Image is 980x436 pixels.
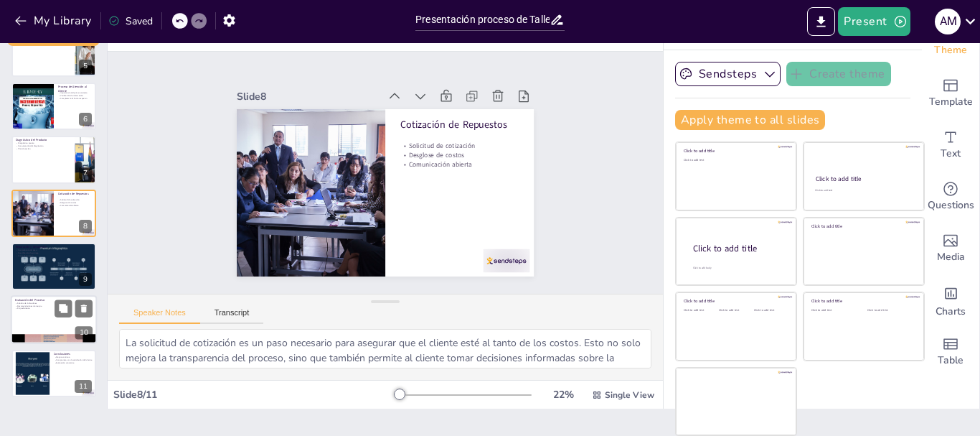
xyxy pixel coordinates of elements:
div: Slide 8 / 11 [113,388,394,402]
p: Compromiso con la satisfacción del cliente [54,358,92,361]
div: 11 [75,380,92,393]
p: Comunicación del diagnóstico [16,145,71,148]
div: 11 [11,350,96,397]
button: Apply theme to all slides [675,110,825,130]
p: Completar la ficha de recepción [58,97,92,100]
p: Reparación y Devolución [16,245,92,249]
p: Desglose de costos [401,152,520,174]
div: Click to add body [693,266,783,269]
div: Slide 8 [245,74,387,103]
div: Click to add title [816,175,911,183]
p: Comunicación abierta [400,162,519,183]
div: 8 [11,190,96,237]
div: Click to add title [684,298,786,304]
div: Add ready made slides [922,68,979,119]
p: Cierre del proceso [16,254,92,257]
div: 6 [11,83,96,130]
div: 9 [79,273,92,286]
div: Add images, graphics, shapes or video [922,223,979,274]
p: Evaluación constante [54,361,92,364]
button: A M [935,7,961,36]
div: 10 [75,327,93,340]
div: 5 [11,29,96,77]
div: Click to add text [754,309,786,312]
div: Click to add title [811,223,914,229]
div: 22 % [546,388,580,402]
div: Add charts and graphs [922,274,979,326]
span: Theme [934,42,967,58]
p: Coordinación de entrega [16,251,92,254]
p: Cotización de Repuestos [58,192,92,196]
p: Diagnóstico preciso [16,142,71,145]
div: Add text boxes [922,119,979,171]
button: Export to PowerPoint [807,7,835,36]
p: Comunicación abierta [58,204,92,207]
p: Flujo eficiente [15,307,93,310]
div: Click to add title [811,298,914,304]
button: Transcript [200,308,264,324]
textarea: La solicitud de cotización es un paso necesario para asegurar que el cliente esté al tanto de los... [119,329,651,368]
button: Speaker Notes [119,308,200,324]
p: Verificación de información [58,94,92,97]
span: Single View [605,389,654,401]
input: Insert title [415,9,550,30]
span: Questions [928,198,974,213]
span: Text [941,146,961,162]
button: Create theme [786,62,891,86]
button: Duplicate Slide [55,300,72,317]
p: Solicitud de cotización [58,198,92,201]
span: Charts [936,304,966,320]
p: Desglose de costos [58,201,92,204]
button: Delete Slide [75,300,93,317]
p: Diagnóstico del Producto [16,139,71,143]
div: 10 [11,296,97,345]
div: Saved [108,14,153,28]
div: Click to add text [811,309,857,312]
p: Solicitud de cotización [402,143,522,164]
p: Recomendaciones de mejora [15,305,93,307]
div: A M [935,9,961,34]
div: Click to add text [719,309,751,312]
p: Importancia del primer contacto [58,92,92,95]
button: Present [838,7,910,36]
span: Table [938,353,963,368]
button: Sendsteps [675,62,781,86]
div: 7 [11,136,96,183]
div: 7 [79,167,92,180]
p: Evaluación del Proceso [15,298,93,302]
p: Mejora continua [54,356,92,358]
p: Conclusiones [54,352,92,356]
p: Cotización de Repuestos [405,119,524,146]
div: 5 [79,60,92,73]
div: Click to add text [867,309,913,312]
span: Template [929,94,973,110]
p: Comprobante de pago [16,249,92,252]
button: My Library [11,9,98,32]
div: 6 [79,113,92,126]
div: Click to add text [684,159,786,162]
p: Plan de acción [16,147,71,150]
div: 8 [79,220,92,233]
span: Media [937,249,965,265]
div: Get real-time input from your audience [922,171,979,223]
div: Add a table [922,326,979,378]
div: 9 [11,243,96,290]
p: Análisis de indicadores [15,302,93,305]
div: Click to add text [684,309,716,312]
p: Proceso de Atención al Cliente [58,85,92,93]
div: Click to add title [693,242,785,254]
div: Click to add title [684,148,786,154]
div: Click to add text [815,189,910,193]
